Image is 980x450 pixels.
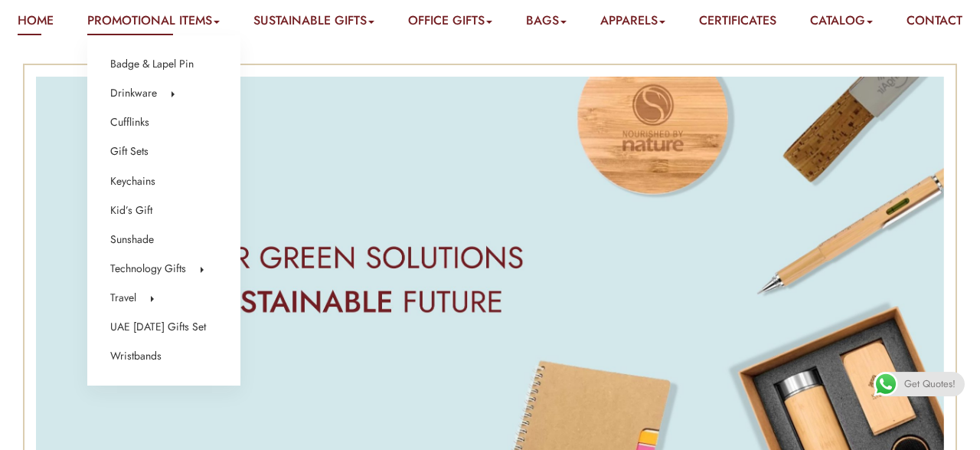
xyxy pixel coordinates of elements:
a: Kid’s Gift [110,201,152,221]
a: Travel [110,288,136,308]
a: Catalog [810,11,873,35]
span: Get Quotes! [904,372,955,396]
a: Certificates [699,11,776,35]
a: UAE [DATE] Gifts Set [110,317,206,337]
a: Home [18,11,54,35]
a: Keychains [110,172,155,192]
a: Technology Gifts [110,259,186,279]
a: Wristbands [110,347,162,366]
a: Cufflinks [110,113,149,133]
a: Sustainable Gifts [253,11,374,35]
a: Contact [906,11,962,35]
a: Apparels [600,11,665,35]
a: Sunshade [110,230,154,250]
a: Badge & Lapel Pin [110,54,194,74]
a: Office Gifts [408,11,492,35]
a: Promotional Items [87,11,220,35]
a: Drinkware [110,84,157,103]
a: Bags [526,11,567,35]
a: Gift Sets [110,142,149,162]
